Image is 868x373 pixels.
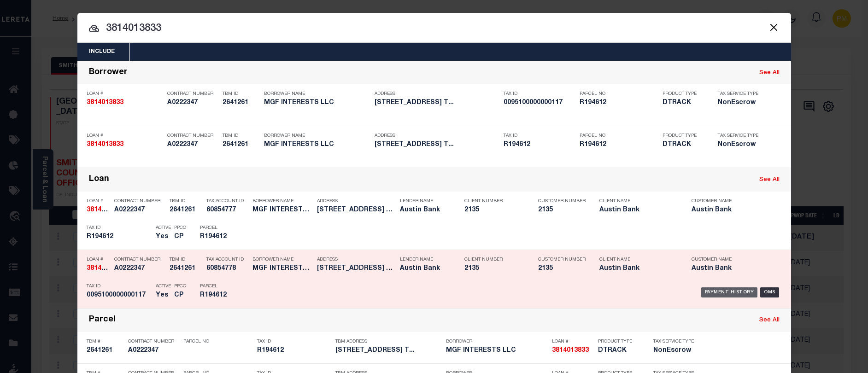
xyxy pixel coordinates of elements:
[87,265,123,272] strong: 3814013833
[504,141,575,149] h5: R194612
[692,198,770,204] p: Customer Name
[317,257,395,262] p: Address
[87,265,110,273] h5: 3814013833
[598,347,639,355] h5: DTRACK
[552,347,589,354] strong: 3814013833
[760,287,779,297] div: OMS
[87,141,163,149] h5: 3814013833
[252,198,312,204] p: Borrower Name
[718,133,764,139] p: Tax Service Type
[599,265,678,273] h5: Austin Bank
[580,141,658,149] h5: R194612
[156,225,171,231] p: Active
[400,206,451,214] h5: Austin Bank
[167,133,218,139] p: Contract Number
[692,257,770,262] p: Customer Name
[87,284,151,289] p: Tax ID
[206,198,248,204] p: Tax Account ID
[538,198,586,204] p: Customer Number
[718,91,764,97] p: Tax Service Type
[114,265,165,273] h5: A0222347
[264,91,370,97] p: Borrower Name
[375,99,499,107] h5: 930 HUMBLE CAMP RD Pleasanton T...
[156,284,171,289] p: Active
[375,133,499,139] p: Address
[200,291,241,299] h5: R194612
[464,265,524,273] h5: 2135
[87,91,163,97] p: Loan #
[264,141,370,149] h5: MGF INTERESTS LLC
[718,141,764,149] h5: NonEscrow
[580,133,658,139] p: Parcel No
[89,175,109,185] div: Loan
[759,177,780,183] a: See All
[335,339,441,344] p: TBM Address
[77,21,791,37] input: Start typing...
[653,339,695,344] p: Tax Service Type
[87,99,163,107] h5: 3814013833
[375,91,499,97] p: Address
[223,91,259,97] p: TBM ID
[174,233,186,241] h5: CP
[759,317,780,323] a: See All
[464,206,524,214] h5: 2135
[252,206,312,214] h5: MGF INTERESTS LLC
[223,141,259,149] h5: 2641261
[538,206,584,214] h5: 2135
[167,141,218,149] h5: A0222347
[692,206,770,214] h5: Austin Bank
[223,133,259,139] p: TBM ID
[599,198,678,204] p: Client Name
[206,206,248,214] h5: 60854777
[317,265,395,273] h5: 930 HUMBLE CAMP RD Pleasanton T...
[663,141,704,149] h5: DTRACK
[653,347,695,355] h5: NonEscrow
[206,265,248,273] h5: 60854778
[599,257,678,262] p: Client Name
[317,206,395,214] h5: 930 HUMBLE CAMP RD Pleasanton T...
[264,99,370,107] h5: MGF INTERESTS LLC
[87,291,151,299] h5: 0095100000000117
[114,257,165,262] p: Contract Number
[87,233,151,241] h5: R194612
[400,257,451,262] p: Lender Name
[174,284,186,289] p: PPCC
[504,99,575,107] h5: 0095100000000117
[128,347,179,355] h5: A0222347
[759,70,780,76] a: See All
[701,287,758,297] div: Payment History
[87,225,151,231] p: Tax ID
[257,347,331,355] h5: R194612
[663,99,704,107] h5: DTRACK
[464,257,524,262] p: Client Number
[718,99,764,107] h5: NonEscrow
[89,68,128,78] div: Borrower
[77,43,126,61] button: Include
[156,233,170,241] h5: Yes
[692,265,770,273] h5: Austin Bank
[170,265,202,273] h5: 2641261
[768,21,780,33] button: Close
[257,339,331,344] p: Tax ID
[504,133,575,139] p: Tax ID
[264,133,370,139] p: Borrower Name
[170,257,202,262] p: TBM ID
[87,141,123,148] strong: 3814013833
[504,91,575,97] p: Tax ID
[200,284,241,289] p: Parcel
[156,291,170,299] h5: Yes
[580,99,658,107] h5: R194612
[206,257,248,262] p: Tax Account ID
[87,257,110,262] p: Loan #
[446,339,547,344] p: Borrower
[167,91,218,97] p: Contract Number
[200,225,241,231] p: Parcel
[464,198,524,204] p: Client Number
[200,233,241,241] h5: R194612
[375,141,499,149] h5: 930 HUMBLE CAMP RD Pleasanton T...
[87,99,123,106] strong: 3814013833
[87,207,123,213] strong: 3814013833
[552,339,593,344] p: Loan #
[89,315,116,326] div: Parcel
[538,257,586,262] p: Customer Number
